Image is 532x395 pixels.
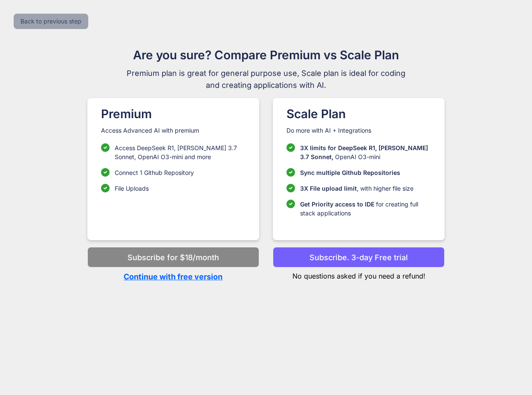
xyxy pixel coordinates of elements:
p: Sync multiple Github Repositories [300,168,400,177]
button: Subscribe for $18/month [87,247,259,267]
img: checklist [101,184,110,192]
img: checklist [286,200,295,208]
p: OpenAI O3-mini [300,143,431,161]
p: Connect 1 Github Repository [115,168,194,177]
button: Subscribe. 3-day Free trial [273,247,445,267]
img: checklist [286,168,295,177]
img: checklist [101,168,110,177]
h1: Scale Plan [286,105,431,123]
span: 3X limits for DeepSeek R1, [PERSON_NAME] 3.7 Sonnet, [300,144,428,160]
span: Premium plan is great for general purpose use, Scale plan is ideal for coding and creating applic... [123,67,409,91]
h1: Premium [101,105,246,123]
span: 3X File upload limit [300,185,357,192]
p: File Uploads [115,184,149,193]
p: Access DeepSeek R1, [PERSON_NAME] 3.7 Sonnet, OpenAI O3-mini and more [115,143,246,161]
p: Access Advanced AI with premium [101,126,246,135]
span: Get Priority access to IDE [300,200,374,208]
p: Subscribe. 3-day Free trial [309,252,408,263]
p: Do more with AI + Integrations [286,126,431,135]
h1: Are you sure? Compare Premium vs Scale Plan [123,46,409,64]
p: No questions asked if you need a refund! [273,267,445,281]
p: Continue with free version [87,271,259,282]
p: , with higher file size [300,184,413,193]
img: checklist [286,143,295,152]
p: Subscribe for $18/month [127,252,219,263]
button: Back to previous step [14,14,88,29]
img: checklist [101,143,110,152]
img: checklist [286,184,295,192]
p: for creating full stack applications [300,200,431,218]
